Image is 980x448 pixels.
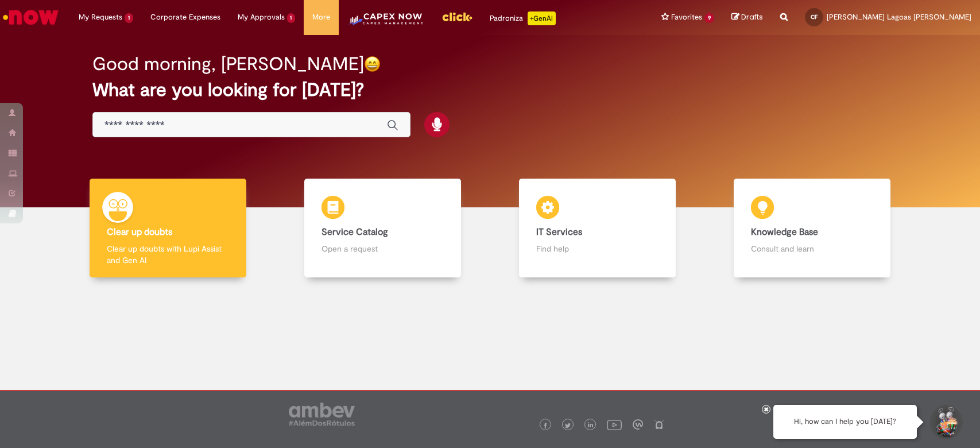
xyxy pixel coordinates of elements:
[827,12,971,22] span: [PERSON_NAME] Lagoas [PERSON_NAME]
[79,11,122,23] span: My Requests
[588,422,594,429] img: logo_footer_linkedin.png
[751,243,873,254] p: Consult and learn
[528,11,556,25] p: +GenAi
[654,419,664,430] img: logo_footer_naosei.png
[704,13,714,23] span: 9
[607,417,622,432] img: logo_footer_youtube.png
[287,13,296,23] span: 1
[490,11,556,25] div: Padroniza
[150,11,220,23] span: Corporate Expenses
[92,54,364,74] h2: Good morning, [PERSON_NAME]
[741,11,763,22] span: Drafts
[364,56,381,72] img: happy-face.png
[928,405,963,439] button: Start Support Conversation
[125,13,133,23] span: 1
[751,226,818,238] b: Knowledge Base
[238,11,285,23] span: My Approvals
[92,80,888,100] h2: What are you looking for [DATE]?
[543,423,548,428] img: logo_footer_facebook.png
[565,423,571,428] img: logo_footer_twitter.png
[107,243,229,266] p: Clear up doubts with Lupi Assist and Gen AI
[347,11,424,34] img: CapexLogo5.png
[60,179,275,278] a: Clear up doubts Clear up doubts with Lupi Assist and Gen AI
[536,243,659,254] p: Find help
[321,226,388,238] b: Service Catalog
[1,6,60,29] img: ServiceNow
[773,405,917,439] div: Hi, how can I help you [DATE]?
[811,13,818,21] span: CF
[107,226,172,238] b: Clear up doubts
[321,243,444,254] p: Open a request
[289,403,355,426] img: logo_footer_ambev_rotulo_gray.png
[490,179,705,278] a: IT Services Find help
[312,11,330,23] span: More
[536,226,582,238] b: IT Services
[731,12,763,23] a: Drafts
[705,179,920,278] a: Knowledge Base Consult and learn
[275,179,490,278] a: Service Catalog Open a request
[671,11,702,23] span: Favorites
[633,419,643,430] img: logo_footer_workplace.png
[441,8,472,25] img: click_logo_yellow_360x200.png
